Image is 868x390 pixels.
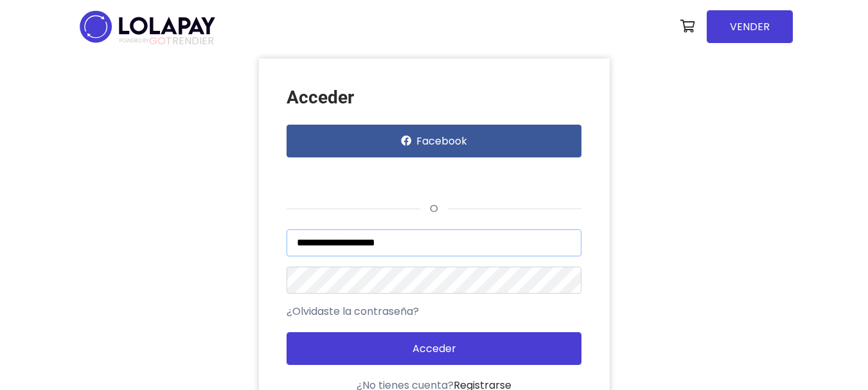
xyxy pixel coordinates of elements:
a: VENDER [707,10,793,43]
h3: Acceder [287,87,581,109]
a: ¿Olvidaste la contraseña? [287,304,419,319]
span: TRENDIER [120,35,214,47]
span: GO [149,33,166,48]
span: POWERED BY [120,37,149,44]
img: logo [76,6,219,47]
button: Acceder [287,332,581,365]
iframe: Botón Iniciar sesión con Google [280,161,437,190]
span: o [420,201,448,216]
button: Facebook [287,125,581,157]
